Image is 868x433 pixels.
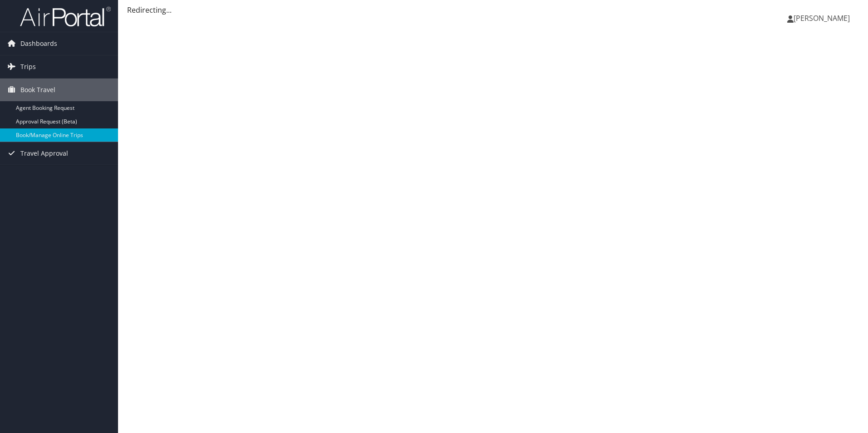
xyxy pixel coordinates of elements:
[20,32,57,55] span: Dashboards
[20,79,55,101] span: Book Travel
[20,142,68,165] span: Travel Approval
[20,55,36,78] span: Trips
[794,13,850,23] span: [PERSON_NAME]
[20,6,111,27] img: airportal-logo.png
[787,5,859,32] a: [PERSON_NAME]
[127,5,859,15] div: Redirecting...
